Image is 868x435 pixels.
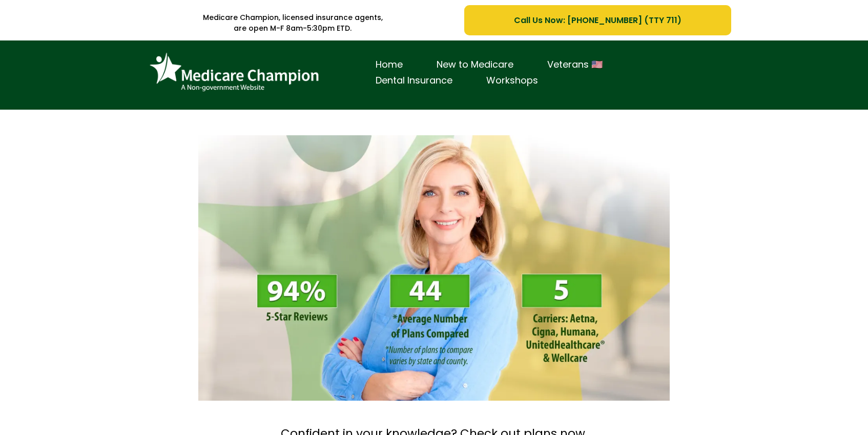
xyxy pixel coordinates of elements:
img: Brand Logo [144,48,324,97]
a: Call Us Now: 1-833-823-1990 (TTY 711) [464,5,731,35]
p: are open M-F 8am-5:30pm ETD. [137,23,449,34]
a: New to Medicare [420,57,530,73]
a: Dental Insurance [359,73,469,89]
a: Veterans 🇺🇸 [530,57,619,73]
a: Home [359,57,420,73]
span: Call Us Now: [PHONE_NUMBER] (TTY 711) [514,14,681,27]
a: Workshops [469,73,555,89]
p: Medicare Champion, licensed insurance agents, [137,12,449,23]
